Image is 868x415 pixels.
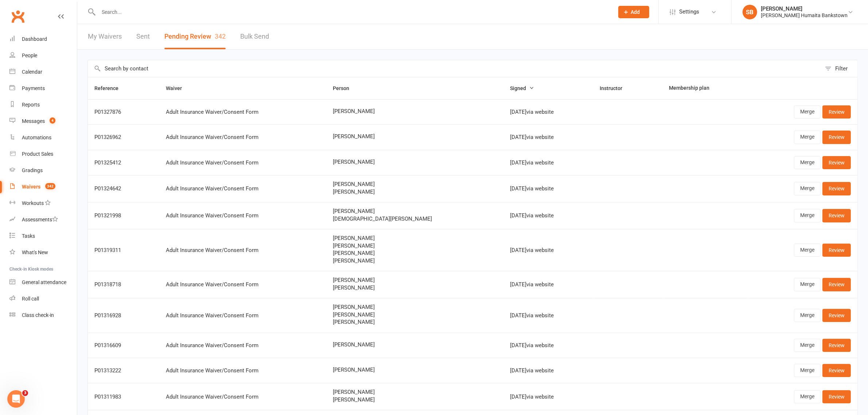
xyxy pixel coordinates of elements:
div: SB [743,5,757,19]
div: P01313222 [94,368,153,374]
span: [PERSON_NAME] [333,189,497,195]
span: [PERSON_NAME] [333,181,497,187]
a: What's New [9,244,77,261]
button: Signed [510,84,534,93]
div: Adult Insurance Waiver/Consent Form [166,282,320,288]
div: P01316609 [94,342,153,349]
a: Merge [794,390,821,403]
a: Roll call [9,291,77,307]
a: Merge [794,131,821,144]
div: P01311983 [94,394,153,400]
span: [PERSON_NAME] [333,133,497,140]
a: Clubworx [9,7,27,26]
a: Review [822,244,851,257]
span: Reference [94,85,126,91]
a: Review [822,339,851,352]
a: Payments [9,80,77,97]
div: Automations [22,135,51,140]
a: Review [822,131,851,144]
span: [PERSON_NAME] [333,389,497,395]
span: Signed [510,85,534,91]
div: P01326962 [94,134,153,140]
a: People [9,47,77,64]
button: Person [333,84,357,93]
span: [PERSON_NAME] [333,367,497,373]
div: [DATE] via website [510,247,587,253]
a: Review [822,209,851,222]
span: Instructor [600,85,630,91]
span: [PERSON_NAME] [333,304,497,310]
button: Instructor [600,84,630,93]
a: Automations [9,129,77,146]
span: 4 [50,117,55,124]
div: Reports [22,102,40,108]
div: P01318718 [94,282,153,288]
div: P01324642 [94,186,153,192]
div: [DATE] via website [510,213,587,219]
a: Dashboard [9,31,77,47]
button: Waiver [166,84,190,93]
span: Person [333,85,357,91]
span: [PERSON_NAME] [333,243,497,249]
a: Waivers 342 [9,179,77,195]
div: What's New [22,249,48,255]
iframe: Intercom live chat [7,390,25,408]
a: Review [822,105,851,119]
div: Adult Insurance Waiver/Consent Form [166,160,320,166]
div: Adult Insurance Waiver/Consent Form [166,247,320,253]
span: [PERSON_NAME] [333,108,497,115]
span: Waiver [166,85,190,91]
div: Workouts [22,200,44,206]
div: General attendance [22,279,66,285]
a: Merge [794,156,821,169]
a: Merge [794,244,821,257]
span: [PERSON_NAME] [333,250,497,256]
a: Bulk Send [240,24,269,49]
a: Merge [794,182,821,195]
input: Search... [96,7,609,17]
div: Gradings [22,167,43,173]
span: [PERSON_NAME] [333,342,497,348]
a: Merge [794,105,821,119]
div: Filter [835,64,848,73]
button: Filter [821,60,857,77]
a: Merge [794,364,821,377]
a: Sent [136,24,150,49]
div: Roll call [22,296,39,302]
div: P01319311 [94,247,153,253]
a: Review [822,278,851,291]
div: Messages [22,118,45,124]
div: Adult Insurance Waiver/Consent Form [166,394,320,400]
a: Merge [794,278,821,291]
button: Add [618,6,649,18]
div: Payments [22,85,45,91]
span: 3 [22,390,28,396]
div: Adult Insurance Waiver/Consent Form [166,313,320,319]
a: Merge [794,339,821,352]
div: P01316928 [94,313,153,319]
a: Tasks [9,228,77,244]
a: Review [822,364,851,377]
div: Calendar [22,69,42,75]
span: [PERSON_NAME] [333,235,497,241]
span: 342 [215,32,226,40]
a: Reports [9,97,77,113]
input: Search by contact [88,60,821,77]
a: My Waivers [88,24,122,49]
span: [PERSON_NAME] [333,208,497,214]
div: [DATE] via website [510,186,587,192]
div: Product Sales [22,151,53,157]
a: General attendance kiosk mode [9,274,77,291]
div: [DATE] via website [510,134,587,140]
a: Merge [794,209,821,222]
a: Merge [794,309,821,322]
a: Calendar [9,64,77,80]
div: [DATE] via website [510,394,587,400]
a: Workouts [9,195,77,212]
a: Review [822,390,851,403]
a: Messages 4 [9,113,77,129]
div: [PERSON_NAME] [761,5,848,12]
div: P01327876 [94,109,153,115]
a: Class kiosk mode [9,307,77,323]
div: Adult Insurance Waiver/Consent Form [166,134,320,140]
